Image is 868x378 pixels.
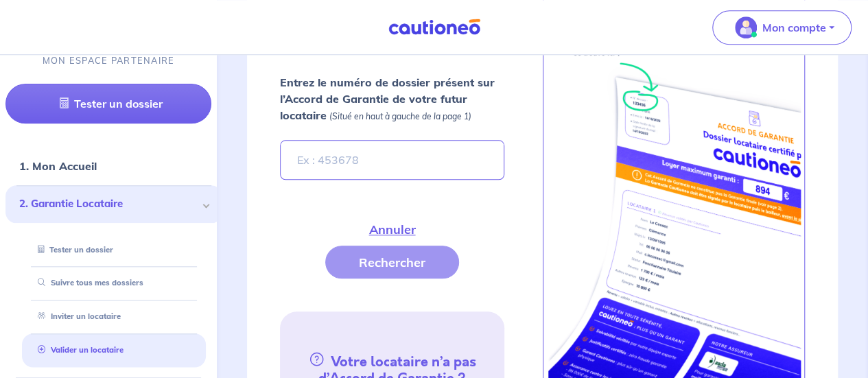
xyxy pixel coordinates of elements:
span: 2. Garantie Locataire [19,196,198,212]
button: illu_account_valid_menu.svgMon compte [712,10,852,45]
div: Valider un locataire [22,339,206,362]
a: Valider un locataire [32,345,124,355]
div: Tester un dossier [22,239,206,261]
img: illu_account_valid_menu.svg [735,16,757,38]
em: (Situé en haut à gauche de la page 1) [329,111,471,121]
strong: Entrez le numéro de dossier présent sur l’Accord de Garantie de votre futur locataire [280,75,495,122]
button: Annuler [335,213,449,246]
a: Suivre tous mes dossiers [32,279,143,288]
a: Tester un dossier [32,245,113,255]
div: 2. Garantie Locataire [5,185,222,223]
a: 1. Mon Accueil [19,159,97,173]
a: Tester un dossier [5,84,211,123]
input: Ex : 453678 [280,140,504,180]
p: MON ESPACE PARTENAIRE [43,54,175,67]
img: Cautioneo [383,19,486,36]
div: 1. Mon Accueil [5,152,211,180]
p: Mon compte [762,19,826,36]
div: Suivre tous mes dossiers [22,272,206,295]
a: Inviter un locataire [32,311,121,321]
div: Inviter un locataire [22,305,206,328]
